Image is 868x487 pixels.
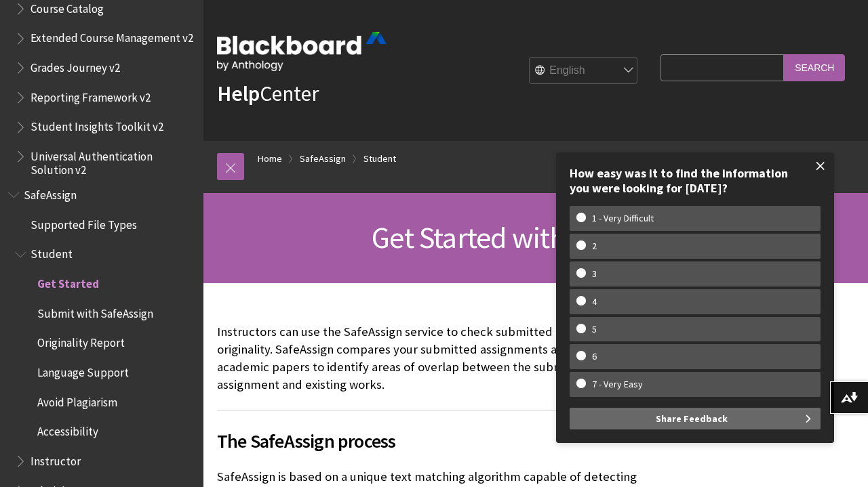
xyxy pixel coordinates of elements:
span: Accessibility [37,421,98,439]
w-span: 5 [576,324,612,335]
span: Grades Journey v2 [31,56,120,75]
span: Share Feedback [656,408,728,429]
button: Share Feedback [570,408,821,429]
strong: Help [217,80,260,107]
select: Site Language Selector [530,58,638,85]
w-span: 7 - Very Easy [576,379,658,390]
span: Avoid Plagiarism [37,391,117,409]
span: Language Support [37,361,129,379]
a: SafeAssign [300,150,346,167]
span: Supported File Types [31,213,137,232]
span: Universal Authentication Solution v2 [31,145,194,177]
w-span: 3 [576,268,612,280]
span: Originality Report [37,332,125,350]
p: Instructors can use the SafeAssign service to check submitted assignments for originality. SafeAs... [217,323,654,394]
span: Get Started with SafeAssign [372,219,699,256]
span: Reporting Framework v2 [31,86,151,104]
span: Submit with SafeAssign [37,302,153,320]
span: Instructor [31,450,81,468]
a: Student [363,150,396,167]
w-span: 4 [576,296,612,308]
div: How easy was it to find the information you were looking for [DATE]? [570,166,821,195]
span: Extended Course Management v2 [31,27,193,45]
w-span: 1 - Very Difficult [576,213,669,224]
img: Blackboard by Anthology [217,32,387,71]
a: Home [258,150,282,167]
span: Get Started [37,272,99,291]
w-span: 6 [576,351,612,362]
span: Student [31,243,73,261]
span: SafeAssign [24,184,77,202]
w-span: 2 [576,240,612,252]
a: HelpCenter [217,80,319,107]
span: Student Insights Toolkit v2 [31,116,163,134]
input: Search [784,54,845,81]
span: The SafeAssign process [217,427,654,455]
